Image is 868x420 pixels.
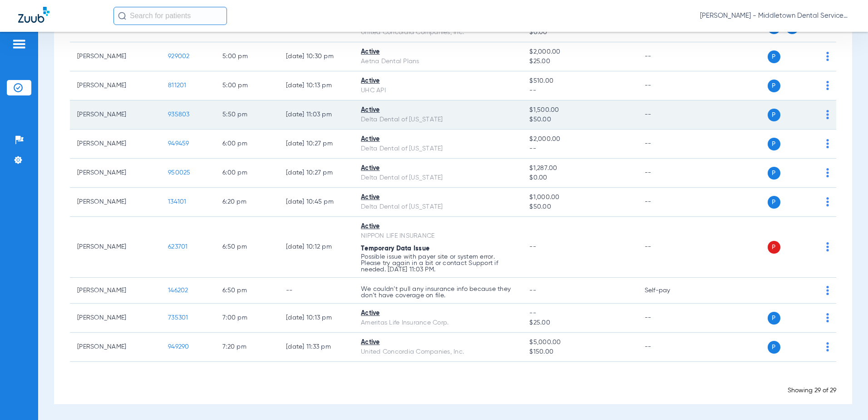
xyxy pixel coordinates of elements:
[70,71,161,100] td: [PERSON_NAME]
[279,130,354,159] td: [DATE] 10:27 PM
[768,138,780,150] span: P
[637,42,699,71] td: --
[529,318,630,328] span: $25.00
[826,342,829,351] img: group-dot-blue.svg
[826,81,829,90] img: group-dot-blue.svg
[12,39,26,50] img: hamburger-icon
[215,71,279,100] td: 5:00 PM
[529,86,630,95] span: --
[788,387,836,394] span: Showing 29 of 29
[637,278,699,304] td: Self-pay
[361,173,515,183] div: Delta Dental of [US_STATE]
[168,315,188,321] span: 735301
[118,12,126,20] img: Search Icon
[529,144,630,154] span: --
[529,47,630,57] span: $2,000.00
[279,188,354,217] td: [DATE] 10:45 PM
[529,173,630,183] span: $0.00
[529,193,630,202] span: $1,000.00
[361,164,515,173] div: Active
[637,159,699,188] td: --
[279,333,354,362] td: [DATE] 11:33 PM
[768,312,780,325] span: P
[279,304,354,333] td: [DATE] 10:13 PM
[361,245,429,252] span: Temporary Data Issue
[361,347,515,357] div: United Concordia Companies, Inc.
[215,42,279,71] td: 5:00 PM
[826,52,829,61] img: group-dot-blue.svg
[113,7,227,25] input: Search for patients
[168,199,187,205] span: 134101
[70,130,161,159] td: [PERSON_NAME]
[70,304,161,333] td: [PERSON_NAME]
[529,135,630,144] span: $2,000.00
[529,338,630,347] span: $5,000.00
[529,309,630,318] span: --
[529,244,536,250] span: --
[279,100,354,130] td: [DATE] 11:03 PM
[529,76,630,86] span: $510.00
[823,376,868,420] iframe: Chat Widget
[361,57,515,66] div: Aetna Dental Plans
[70,159,161,188] td: [PERSON_NAME]
[70,278,161,304] td: [PERSON_NAME]
[637,130,699,159] td: --
[70,188,161,217] td: [PERSON_NAME]
[361,144,515,154] div: Delta Dental of [US_STATE]
[768,109,780,121] span: P
[637,304,699,333] td: --
[361,286,515,299] p: We couldn’t pull any insurance info because they don’t have coverage on file.
[168,287,188,294] span: 146202
[529,347,630,357] span: $150.00
[215,278,279,304] td: 6:50 PM
[361,202,515,212] div: Delta Dental of [US_STATE]
[70,100,161,130] td: [PERSON_NAME]
[529,164,630,173] span: $1,287.00
[70,333,161,362] td: [PERSON_NAME]
[279,42,354,71] td: [DATE] 10:30 PM
[826,313,829,322] img: group-dot-blue.svg
[215,217,279,278] td: 6:50 PM
[361,309,515,318] div: Active
[215,100,279,130] td: 5:50 PM
[529,28,630,37] span: $0.00
[361,193,515,202] div: Active
[18,7,49,23] img: Zuub Logo
[279,278,354,304] td: --
[215,130,279,159] td: 6:00 PM
[529,57,630,66] span: $25.00
[637,100,699,130] td: --
[637,188,699,217] td: --
[826,168,829,177] img: group-dot-blue.svg
[361,318,515,328] div: Ameritas Life Insurance Corp.
[637,333,699,362] td: --
[768,241,780,254] span: P
[70,217,161,278] td: [PERSON_NAME]
[279,71,354,100] td: [DATE] 10:13 PM
[768,50,780,63] span: P
[361,47,515,57] div: Active
[529,287,536,294] span: --
[168,244,188,250] span: 623701
[361,115,515,125] div: Delta Dental of [US_STATE]
[215,304,279,333] td: 7:00 PM
[361,338,515,347] div: Active
[168,140,189,147] span: 949459
[768,80,780,92] span: P
[637,71,699,100] td: --
[637,217,699,278] td: --
[361,222,515,231] div: Active
[768,196,780,209] span: P
[361,28,515,37] div: United Concordia Companies, Inc.
[826,286,829,295] img: group-dot-blue.svg
[529,202,630,212] span: $50.00
[70,42,161,71] td: [PERSON_NAME]
[826,110,829,119] img: group-dot-blue.svg
[768,167,780,180] span: P
[361,76,515,86] div: Active
[361,105,515,115] div: Active
[279,159,354,188] td: [DATE] 10:27 PM
[168,82,187,89] span: 811201
[168,53,190,60] span: 929002
[361,135,515,144] div: Active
